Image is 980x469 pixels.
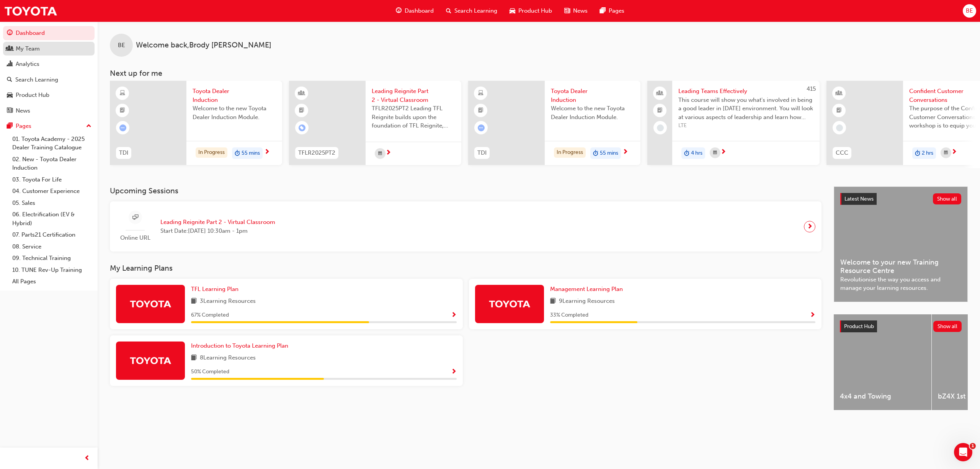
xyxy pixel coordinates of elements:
[810,310,815,320] button: Show Progress
[191,297,197,306] span: book-icon
[396,6,402,16] span: guage-icon
[518,7,552,15] span: Product Hub
[488,297,531,310] img: Trak
[963,4,976,18] button: BE
[84,454,90,463] span: prev-icon
[836,149,848,157] span: CCC
[9,276,95,288] a: All Pages
[600,149,618,158] span: 55 mins
[840,320,962,333] a: Product HubShow all
[451,312,457,319] span: Show Progress
[440,3,503,19] a: search-iconSearch Learning
[468,81,640,165] a: TDIToyota Dealer InductionWelcome to the new Toyota Dealer Induction Module.In Progressduration-i...
[915,148,920,158] span: duration-icon
[298,149,335,157] span: TFLR2025PT2
[807,85,816,92] span: 415
[3,73,95,87] a: Search Learning
[678,121,813,130] span: LTE
[9,209,95,229] a: 06. Electrification (EV & Hybrid)
[191,285,242,294] a: TFL Learning Plan
[810,312,815,319] span: Show Progress
[7,92,13,99] span: car-icon
[7,123,13,130] span: pages-icon
[564,6,570,16] span: news-icon
[119,149,128,157] span: TDI
[200,297,256,306] span: 3 Learning Resources
[600,6,606,16] span: pages-icon
[622,149,628,156] span: next-icon
[551,87,634,104] span: Toyota Dealer Induction
[3,119,95,133] button: Pages
[944,148,948,158] span: calendar-icon
[191,342,291,350] a: Introduction to Toyota Learning Plan
[550,311,588,320] span: 33 % Completed
[9,229,95,241] a: 07. Parts21 Certification
[191,342,288,349] span: Introduction to Toyota Learning Plan
[372,104,455,130] span: TFLR2025PT2 Leading TFL Reignite builds upon the foundation of TFL Reignite, reaffirming our comm...
[558,3,594,19] a: news-iconNews
[554,147,586,158] div: In Progress
[7,77,12,83] span: search-icon
[684,148,689,158] span: duration-icon
[7,61,13,68] span: chart-icon
[691,149,702,158] span: 4 hrs
[3,42,95,56] a: My Team
[503,3,558,19] a: car-iconProduct Hub
[193,87,276,104] span: Toyota Dealer Induction
[657,106,663,116] span: booktick-icon
[200,353,256,363] span: 8 Learning Resources
[550,285,626,294] a: Management Learning Plan
[378,149,382,159] span: calendar-icon
[16,91,49,100] div: Product Hub
[836,88,842,98] span: learningResourceType_INSTRUCTOR_LED-icon
[844,323,874,330] span: Product Hub
[3,25,95,119] button: DashboardMy TeamAnalyticsSearch LearningProduct HubNews
[191,311,229,320] span: 67 % Completed
[647,81,820,165] a: 415Leading Teams EffectivelyThis course will show you what's involved in being a good leader in [...
[390,3,440,19] a: guage-iconDashboard
[454,7,497,15] span: Search Learning
[840,275,961,293] span: Revolutionise the way you access and manage your learning resources.
[3,88,95,102] a: Product Hub
[110,186,822,195] h3: Upcoming Sessions
[9,185,95,197] a: 04. Customer Experience
[933,193,962,204] button: Show all
[110,81,282,165] a: TDIToyota Dealer InductionWelcome to the new Toyota Dealer Induction Module.In Progressduration-i...
[16,122,31,131] div: Pages
[451,367,457,377] button: Show Progress
[372,87,455,104] span: Leading Reignite Part 2 - Virtual Classroom
[120,88,125,98] span: learningResourceType_ELEARNING-icon
[160,227,275,235] span: Start Date: [DATE] 10:30am - 1pm
[9,154,95,174] a: 02. New - Toyota Dealer Induction
[657,124,664,131] span: learningRecordVerb_NONE-icon
[478,106,483,116] span: booktick-icon
[7,108,13,114] span: news-icon
[594,3,630,19] a: pages-iconPages
[966,7,973,15] span: BE
[951,149,957,156] span: next-icon
[807,221,813,232] span: next-icon
[559,297,615,306] span: 9 Learning Resources
[110,264,822,273] h3: My Learning Plans
[3,57,95,71] a: Analytics
[678,87,813,96] span: Leading Teams Effectively
[16,60,39,69] div: Analytics
[235,148,240,158] span: duration-icon
[16,44,40,53] div: My Team
[9,252,95,264] a: 09. Technical Training
[451,369,457,376] span: Show Progress
[678,96,813,122] span: This course will show you what's involved in being a good leader in [DATE] environment. You will ...
[446,6,451,16] span: search-icon
[289,81,461,165] a: TFLR2025PT2Leading Reignite Part 2 - Virtual ClassroomTFLR2025PT2 Leading TFL Reignite builds upo...
[713,148,717,158] span: calendar-icon
[840,258,961,275] span: Welcome to your new Training Resource Centre
[933,321,962,332] button: Show all
[4,2,57,20] a: Trak
[160,218,275,227] span: Leading Reignite Part 2 - Virtual Classroom
[116,208,815,245] a: Online URLLeading Reignite Part 2 - Virtual ClassroomStart Date:[DATE] 10:30am - 1pm
[119,124,126,131] span: learningRecordVerb_ATTEMPT-icon
[136,41,271,50] span: Welcome back , Brody [PERSON_NAME]
[120,106,125,116] span: booktick-icon
[132,213,138,222] span: sessionType_ONLINE_URL-icon
[16,106,30,115] div: News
